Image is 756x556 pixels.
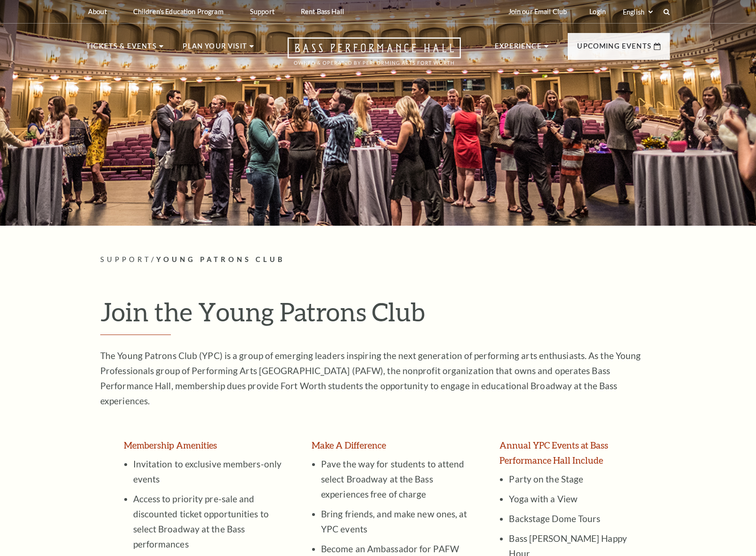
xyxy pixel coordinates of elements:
p: Tickets & Events [86,41,157,57]
h2: Join the Young Patrons Club [100,296,656,335]
p: Experience [495,41,542,57]
li: Backstage Dome Tours [509,507,642,526]
p: Rent Bass Hall [301,8,344,16]
p: About [88,8,107,16]
p: Plan Your Visit [183,41,247,57]
h3: Membership Amenities [124,438,284,453]
p: Children's Education Program [133,8,224,16]
li: Access to priority pre-sale and discounted ticket opportunities to select Broadway at the Bass pe... [133,487,284,552]
li: Party on the Stage [509,472,642,487]
li: Invitation to exclusive members-only events [133,457,284,487]
h3: Annual YPC Events at Bass Performance Hall Include [499,438,642,468]
span: Young Patrons Club [156,255,285,263]
p: / [100,254,656,266]
select: Select: [621,8,654,16]
p: The Young Patrons Club (YPC) is a group of emerging leaders inspiring the next generation of perf... [100,348,656,409]
h3: Make A Difference [312,438,472,453]
li: Yoga with a View [509,487,642,507]
p: Support [250,8,274,16]
p: Upcoming Events [577,41,651,57]
span: Support [100,255,151,263]
li: Pave the way for students to attend select Broadway at the Bass experiences free of charge [321,457,472,502]
li: Bring friends, and make new ones, at YPC events [321,502,472,537]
